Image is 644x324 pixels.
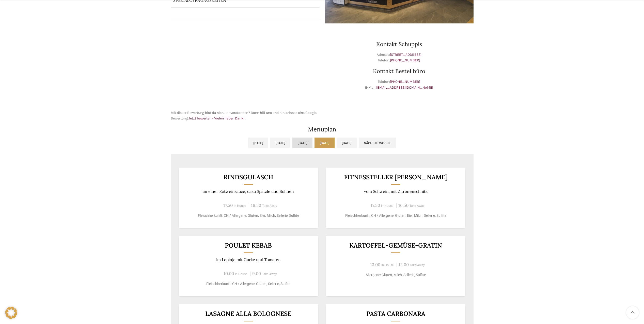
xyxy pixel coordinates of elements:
[185,213,312,218] p: Fleischherkunft: CH / Allergene: Gluten, Eier, Milch, Sellerie, Sulfite
[171,126,474,132] h2: Menuplan
[332,189,459,194] p: vom Schwein, mit Zitronenschnitz
[262,272,277,276] span: Take-Away
[185,281,312,287] p: Fleischherkunft: CH / Allergene: Gluten, Sellerie, Sulfite
[185,174,312,180] h3: Rindsgulasch
[376,85,433,90] a: [EMAIL_ADDRESS][DOMAIN_NAME]
[325,79,474,90] p: Telefon: E-Mail:
[381,204,394,208] span: In-House
[171,110,320,121] p: Mit dieser Bewertung bist du nicht einverstanden? Dann hilf uns und hinterlasse eine Google Bewer...
[185,189,312,194] p: an einer Rotweinsauce, dazu Spätzle und Bohnen
[325,52,474,63] p: Adresse: Telefon:
[315,138,335,148] a: [DATE]
[325,41,474,47] h3: Kontakt Schuppis
[252,271,261,276] span: 9.00
[251,202,261,208] span: 16.50
[390,52,421,57] a: [STREET_ADDRESS]
[332,174,459,180] h3: Fitnessteller [PERSON_NAME]
[262,204,277,208] span: Take-Away
[398,202,409,208] span: 16.50
[390,58,420,62] a: [PHONE_NUMBER]
[332,310,459,317] h3: Pasta Carbonara
[223,202,233,208] span: 17.50
[325,68,474,74] h3: Kontakt Bestellbüro
[381,263,394,267] span: In-House
[332,242,459,249] h3: Kartoffel-Gemüse-Gratin
[390,79,420,84] a: [PHONE_NUMBER]
[224,271,234,276] span: 10.00
[359,138,396,148] a: Nächste Woche
[370,262,380,267] span: 13.00
[270,138,290,148] a: [DATE]
[332,213,459,218] p: Fleischherkunft: CH / Allergene: Gluten, Eier, Milch, Sellerie, Sulfite
[171,29,320,105] iframe: schwyter schuppis
[235,272,247,276] span: In-House
[410,263,425,267] span: Take-Away
[189,116,244,120] a: Jetzt bewerten - Vielen lieben Dank!
[399,262,409,267] span: 12.00
[234,204,246,208] span: In-House
[185,242,312,249] h3: Poulet Kebab
[371,202,380,208] span: 17.50
[248,138,268,148] a: [DATE]
[185,310,312,317] h3: Lasagne alla Bolognese
[292,138,312,148] a: [DATE]
[410,204,425,208] span: Take-Away
[332,272,459,278] p: Allergene: Gluten, Milch, Sellerie, Sulfite
[337,138,357,148] a: [DATE]
[626,306,639,319] a: Scroll to top button
[185,257,312,262] p: im Lepinje mit Gurke und Tomaten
